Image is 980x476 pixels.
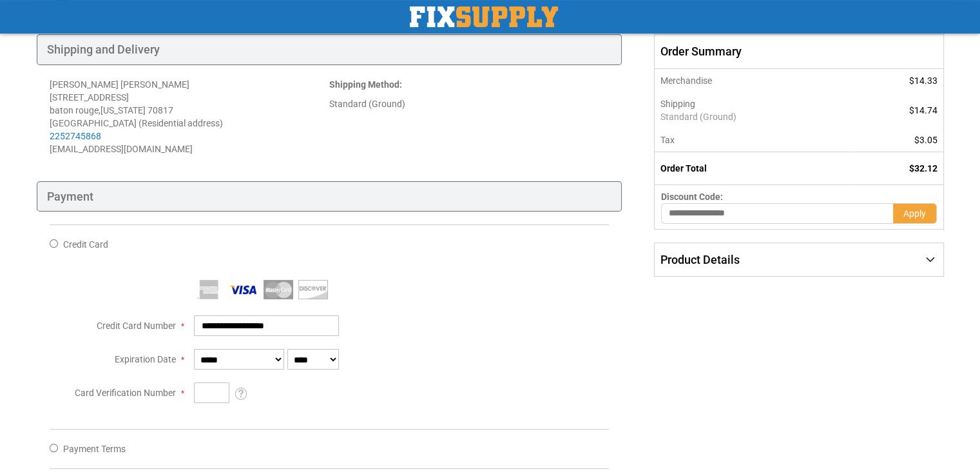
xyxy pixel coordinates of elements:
[63,239,108,250] span: Credit Card
[75,388,176,398] span: Card Verification Number
[97,321,176,331] span: Credit Card Number
[329,79,399,90] span: Shipping Method
[410,6,558,27] img: Fix Industrial Supply
[655,69,852,92] th: Merchandise
[660,110,845,123] span: Standard (Ground)
[660,253,740,266] span: Product Details
[329,97,609,110] div: Standard (Ground)
[329,79,402,90] strong: :
[909,163,937,174] span: $32.12
[264,280,293,299] img: MasterCard
[909,75,937,86] span: $14.33
[661,192,723,202] span: Discount Code:
[660,163,707,174] strong: Order Total
[893,203,937,224] button: Apply
[63,444,126,454] span: Payment Terms
[229,280,258,299] img: Visa
[410,6,558,27] a: store logo
[50,78,329,155] address: [PERSON_NAME] [PERSON_NAME] [STREET_ADDRESS] baton rouge , 70817 [GEOGRAPHIC_DATA] (Residential a...
[298,280,328,299] img: Discover
[660,99,695,109] span: Shipping
[914,135,937,145] span: $3.05
[655,128,852,152] th: Tax
[194,280,224,299] img: American Express
[903,208,926,219] span: Apply
[115,354,176,364] span: Expiration Date
[909,105,937,115] span: $14.74
[50,144,193,154] span: [EMAIL_ADDRESS][DOMAIN_NAME]
[654,34,943,69] span: Order Summary
[101,105,146,115] span: [US_STATE]
[37,34,622,65] div: Shipping and Delivery
[37,181,622,212] div: Payment
[50,131,101,141] a: 2252745868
